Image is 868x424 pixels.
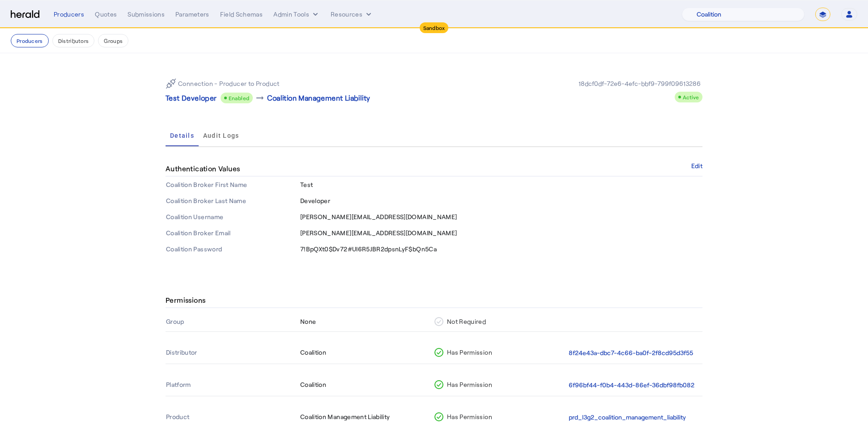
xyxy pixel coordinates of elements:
[300,312,434,331] th: None
[166,177,300,193] th: Coalition Broker First Name
[166,375,300,396] th: Platform
[569,348,693,358] button: 8f24e43a-dbc7-4c66-ba0f-2f8cd95d3f55
[300,343,434,364] th: Coalition
[11,34,49,47] button: Producers
[229,95,250,101] span: Enabled
[683,94,699,100] span: Active
[170,132,194,139] span: Details
[128,10,165,19] div: Submissions
[300,245,437,253] span: 7!BpQXt0$Dv72#UI6R5JBR2dpsnLyF$bQn5Ca
[166,225,300,241] th: Coalition Broker Email
[577,79,702,88] div: 18dcf0df-72e6-4efc-bbf9-799f09613286
[98,34,128,47] button: Groups
[220,10,263,19] div: Field Schemas
[691,163,702,169] button: Edit
[255,93,265,103] mat-icon: arrow_right_alt
[166,93,217,103] p: Test Developer
[203,132,239,139] span: Audit Logs
[300,213,457,220] span: [PERSON_NAME][EMAIL_ADDRESS][DOMAIN_NAME]
[420,22,449,33] div: Sandbox
[175,10,209,19] div: Parameters
[434,348,565,357] div: Has Permission
[166,241,300,257] th: Coalition Password
[300,181,313,188] span: Test
[434,380,565,389] div: Has Permission
[300,197,330,204] span: Developer
[569,412,686,423] button: prd_l3g2_coalition_management_liability
[434,317,565,326] div: Not Required
[166,209,300,225] th: Coalition Username
[95,10,117,19] div: Quotes
[11,10,39,19] img: Herald Logo
[300,375,434,396] th: Coalition
[300,229,457,237] span: [PERSON_NAME][EMAIL_ADDRESS][DOMAIN_NAME]
[267,93,370,103] p: Coalition Management Liability
[166,295,209,305] h4: Permissions
[178,79,280,88] p: Connection - Producer to Product
[54,10,84,19] div: Producers
[166,163,243,174] h4: Authentication Values
[52,34,95,47] button: Distributors
[166,312,300,331] th: Group
[166,193,300,209] th: Coalition Broker Last Name
[569,380,694,390] button: 6f96bf44-f0b4-443d-86ef-36dbf98fb082
[166,343,300,364] th: Distributor
[273,10,320,19] button: internal dropdown menu
[434,412,565,421] div: Has Permission
[331,10,373,19] button: Resources dropdown menu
